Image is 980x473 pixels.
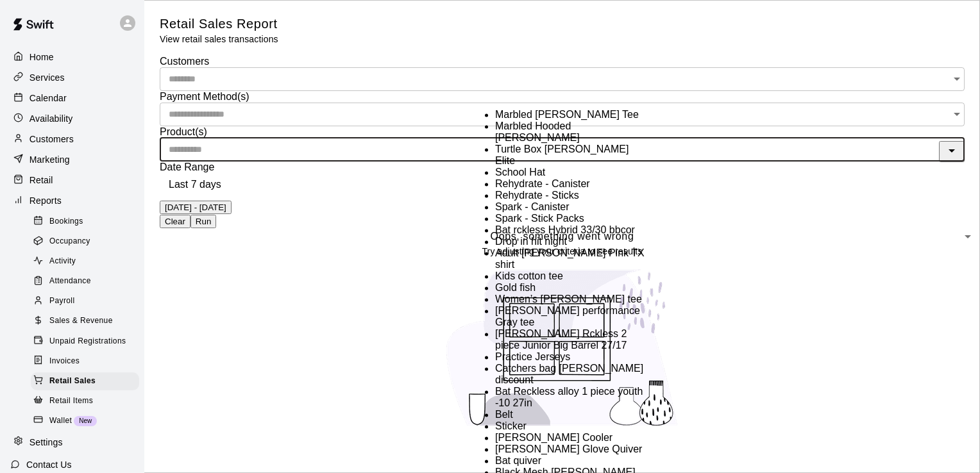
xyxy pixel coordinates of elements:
li: Marbled Hooded [PERSON_NAME] [495,120,646,144]
span: Attendance [49,275,91,288]
li: [PERSON_NAME] Rckless 2 piece Junior Big Barrel 27/17 [495,328,646,351]
span: Sales & Revenue [49,315,113,328]
span: Customers [160,56,209,67]
a: Reports [10,191,134,210]
a: Customers [10,129,134,149]
div: Bookings [31,213,139,231]
a: Invoices [31,351,144,371]
img: Oops, something went wrong [434,258,691,438]
li: Gold fish [495,282,646,294]
a: Settings [10,433,134,452]
div: Payroll [31,292,139,310]
li: Catchers bag [PERSON_NAME] discount [495,363,646,386]
li: Marbled [PERSON_NAME] Tee [495,109,646,120]
li: Spark - Canister [495,201,646,213]
a: WalletNew [31,411,144,431]
a: Retail Items [31,391,144,411]
li: [PERSON_NAME] Cooler [495,432,646,444]
span: Payroll [49,295,74,308]
a: Services [10,68,134,87]
a: Availability [10,109,134,128]
span: Date Range [160,162,214,172]
a: Calendar [10,88,134,108]
p: Retail [30,174,53,187]
li: Bat quiver [495,455,646,467]
li: Belt [495,409,646,420]
span: Unpaid Registrations [49,335,126,348]
h5: Retail Sales Report [160,15,278,33]
li: Spark - Stick Packs [495,213,646,224]
div: Retail Sales [31,372,139,390]
span: Wallet [49,415,72,427]
li: Drop in hit night [495,236,646,247]
div: Retail Items [31,392,139,410]
a: Activity [31,252,144,272]
a: Retail Sales [31,371,144,391]
span: Product(s) [160,126,207,137]
span: Activity [49,255,76,268]
p: Services [30,71,65,84]
a: Unpaid Registrations [31,331,144,351]
span: Occupancy [49,235,90,248]
button: Open [948,70,966,88]
li: Bat Reckless alloy 1 piece youth -10 27in [495,386,646,409]
p: Marketing [30,153,70,166]
li: School Hat [495,167,646,178]
div: Sales & Revenue [31,312,139,330]
p: Home [30,51,54,63]
button: Open [948,105,966,123]
li: Adult [PERSON_NAME] Pink TX shirt [495,247,646,270]
a: Bookings [31,212,144,231]
a: Marketing [10,150,134,169]
button: Clear [160,215,190,228]
a: Home [10,47,134,67]
span: Bookings [49,215,83,228]
li: Practice Jerseys [495,351,646,363]
a: Payroll [31,292,144,311]
p: Availability [30,112,73,125]
a: Retail [10,170,134,190]
span: Payment Method(s) [160,91,249,102]
button: Run [190,215,216,228]
button: [DATE] - [DATE] [160,201,232,214]
li: Turtle Box [PERSON_NAME] Elite [495,144,646,167]
div: WalletNew [31,412,139,430]
p: Customers [30,133,74,145]
a: Sales & Revenue [31,311,144,331]
li: [PERSON_NAME] performance Gray tee [495,305,646,328]
li: Women’s [PERSON_NAME] tee [495,294,646,305]
li: [PERSON_NAME] Glove Quiver [495,444,646,455]
span: Invoices [49,355,80,368]
li: Rehydrate - Canister [495,178,646,190]
span: New [74,417,97,424]
p: Settings [30,436,63,449]
div: Attendance [31,272,139,290]
a: Attendance [31,272,144,292]
div: Occupancy [31,233,139,251]
li: Rehydrate - Sticks [495,190,646,201]
div: Unpaid Registrations [31,333,139,351]
button: Close [939,141,965,162]
div: Activity [31,253,139,270]
p: View retail sales transactions [160,33,278,46]
span: Retail Sales [49,375,96,388]
p: Contact Us [26,458,72,471]
li: Sticker [495,420,646,432]
a: Occupancy [31,231,144,251]
div: Invoices [31,353,139,370]
p: Reports [30,194,62,207]
p: Calendar [30,92,67,104]
li: Bat rckless Hybrid 33/30 bbcor [495,224,646,236]
li: Kids cotton tee [495,270,646,282]
span: Retail Items [49,395,93,408]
